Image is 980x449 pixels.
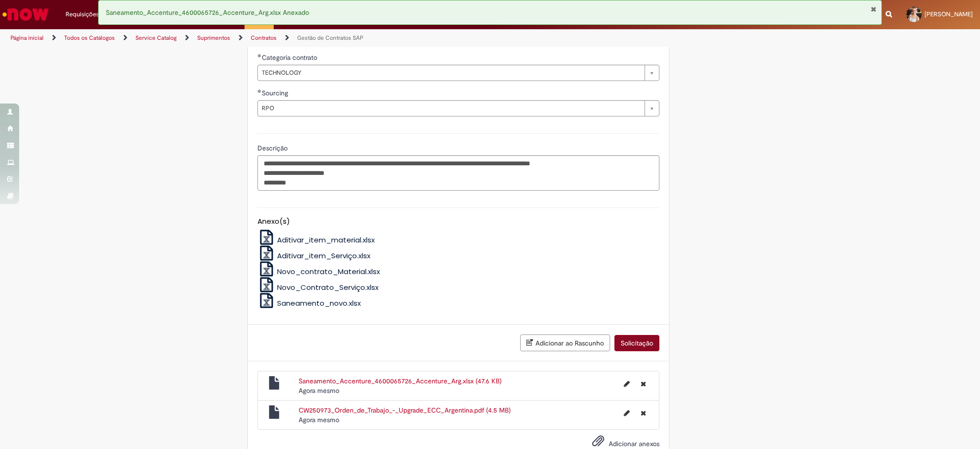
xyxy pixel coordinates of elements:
[257,235,375,245] a: Aditivar_item_material.xlsx
[66,10,99,19] span: Requisições
[257,251,371,261] a: Aditivar_item_Serviço.xlsx
[635,376,652,391] button: Excluir Saneamento_Accenture_4600065726_Accenture_Arg.xlsx
[277,235,375,245] span: Aditivar_item_material.xlsx
[277,251,370,261] span: Aditivar_item_Serviço.xlsx
[257,282,379,292] a: Novo_Contrato_Serviço.xlsx
[297,34,363,42] a: Gestão de Contratos SAP
[614,335,659,351] button: Solicitação
[262,89,290,97] span: Sourcing
[277,282,379,292] span: Novo_Contrato_Serviço.xlsx
[197,34,230,42] a: Suprimentos
[7,29,646,47] ul: Trilhas de página
[299,386,339,395] time: 29/09/2025 11:30:57
[609,439,659,448] span: Adicionar anexos
[257,218,659,226] h5: Anexo(s)
[251,34,277,42] a: Contratos
[618,405,635,421] button: Editar nome de arquivo CW250973_Orden_de_Trabajo_-_Upgrade_ECC_Argentina.pdf
[299,415,339,424] time: 29/09/2025 11:30:44
[618,376,635,391] button: Editar nome de arquivo Saneamento_Accenture_4600065726_Accenture_Arg.xlsx
[262,65,640,81] span: TECHNOLOGY
[257,144,290,152] span: Descrição
[277,266,380,276] span: Novo_contrato_Material.xlsx
[11,34,44,42] a: Página inicial
[635,405,652,421] button: Excluir CW250973_Orden_de_Trabajo_-_Upgrade_ECC_Argentina.pdf
[106,8,309,17] span: Saneamento_Accenture_4600065726_Accenture_Arg.xlsx Anexado
[1,5,50,24] img: ServiceNow
[257,155,659,191] textarea: Descrição
[257,266,380,276] a: Novo_contrato_Material.xlsx
[262,53,319,62] span: Categoria contrato
[257,54,262,58] span: Obrigatório Preenchido
[135,34,177,42] a: Service Catalog
[870,5,877,13] button: Fechar Notificação
[299,386,339,395] span: Agora mesmo
[299,377,501,385] a: Saneamento_Accenture_4600065726_Accenture_Arg.xlsx (47.6 KB)
[924,10,973,18] span: [PERSON_NAME]
[64,34,115,42] a: Todos os Catálogos
[520,334,610,351] button: Adicionar ao Rascunho
[257,89,262,93] span: Obrigatório Preenchido
[257,298,361,308] a: Saneamento_novo.xlsx
[299,415,339,424] span: Agora mesmo
[299,406,511,414] a: CW250973_Orden_de_Trabajo_-_Upgrade_ECC_Argentina.pdf (4.5 MB)
[277,298,361,308] span: Saneamento_novo.xlsx
[262,101,640,116] span: RPO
